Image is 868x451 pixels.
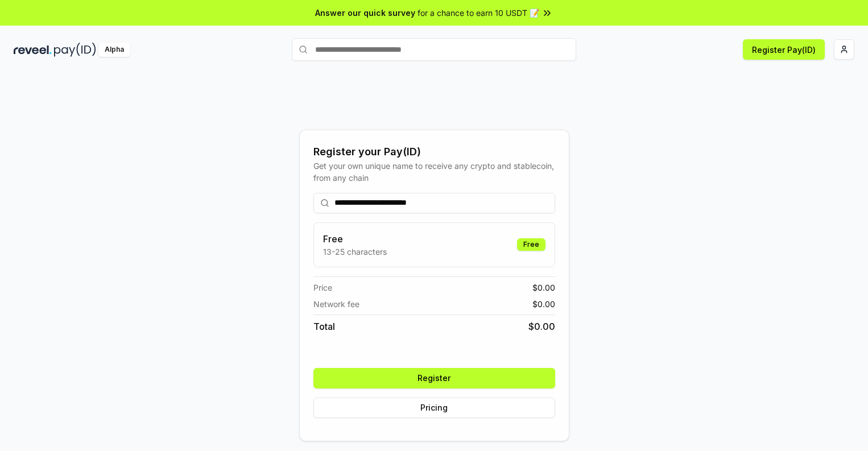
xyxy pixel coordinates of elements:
[313,320,335,333] span: Total
[313,282,332,293] span: Price
[315,7,415,19] span: Answer our quick survey
[323,232,387,246] h3: Free
[54,43,96,57] img: pay_id
[98,43,130,57] div: Alpha
[743,39,825,60] button: Register Pay(ID)
[418,7,539,19] span: for a chance to earn 10 USDT 📝
[532,298,555,310] span: $ 0.00
[313,398,555,418] button: Pricing
[532,282,555,293] span: $ 0.00
[14,43,52,57] img: reveel_dark
[528,320,555,333] span: $ 0.00
[323,246,387,258] p: 13-25 characters
[313,368,555,388] button: Register
[313,298,359,310] span: Network fee
[313,160,555,184] div: Get your own unique name to receive any crypto and stablecoin, from any chain
[517,238,545,251] div: Free
[313,144,555,160] div: Register your Pay(ID)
